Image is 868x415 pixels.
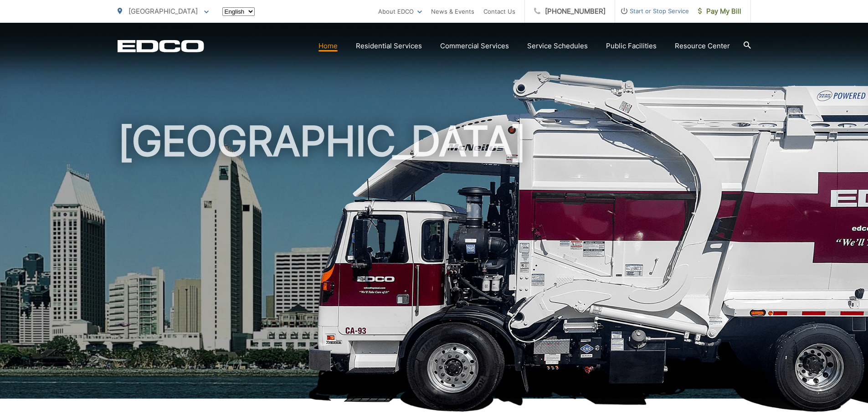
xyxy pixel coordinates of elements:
a: Service Schedules [527,41,588,51]
a: About EDCO [378,6,422,17]
a: EDCD logo. Return to the homepage. [118,40,204,52]
a: News & Events [431,6,474,17]
a: Home [318,41,338,51]
a: Resource Center [675,41,730,51]
a: Contact Us [483,6,515,17]
span: [GEOGRAPHIC_DATA] [128,7,198,15]
a: Public Facilities [606,41,657,51]
a: Commercial Services [440,41,509,51]
span: Pay My Bill [698,6,741,17]
h1: [GEOGRAPHIC_DATA] [118,118,751,407]
a: Residential Services [356,41,422,51]
select: Select a language [222,7,255,16]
